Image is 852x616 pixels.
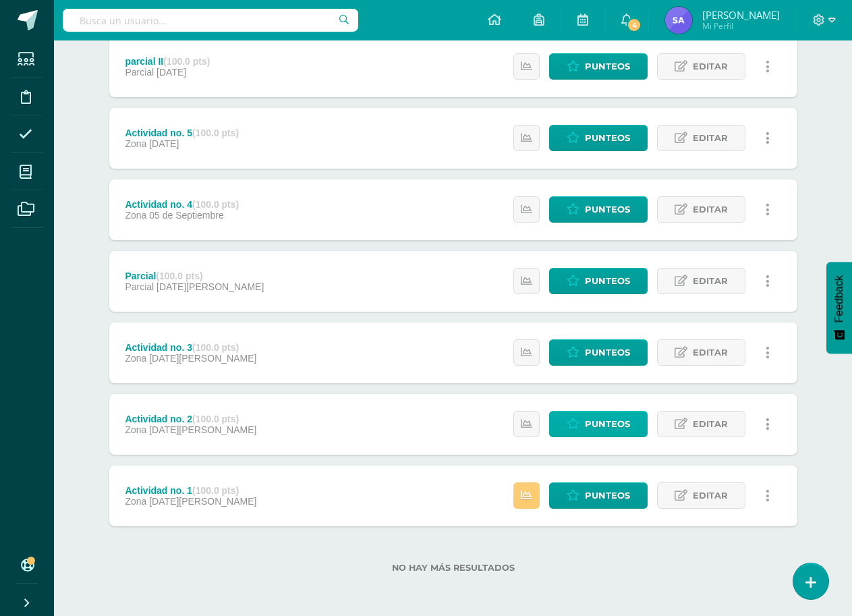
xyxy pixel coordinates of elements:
[549,53,648,80] a: Punteos
[549,125,648,151] a: Punteos
[549,339,648,366] a: Punteos
[125,210,146,221] span: Zona
[125,496,146,507] span: Zona
[109,563,797,573] label: No hay más resultados
[549,411,648,437] a: Punteos
[192,199,239,210] strong: (100.0 pts)
[125,128,239,138] div: Actividad no. 5
[585,483,630,508] span: Punteos
[693,269,728,293] span: Editar
[192,342,239,353] strong: (100.0 pts)
[192,128,239,138] strong: (100.0 pts)
[125,56,210,67] div: parcial II
[693,54,728,79] span: Editar
[125,353,146,364] span: Zona
[163,56,210,67] strong: (100.0 pts)
[665,7,692,34] img: e13c725d1f66a19cb499bd52eb79269c.png
[125,414,256,424] div: Actividad no. 2
[125,342,256,353] div: Actividad no. 3
[149,496,256,507] span: [DATE][PERSON_NAME]
[125,271,264,281] div: Parcial
[125,281,154,292] span: Parcial
[585,412,630,437] span: Punteos
[585,340,630,365] span: Punteos
[125,424,146,435] span: Zona
[693,340,728,365] span: Editar
[585,54,630,79] span: Punteos
[549,268,648,294] a: Punteos
[149,353,256,364] span: [DATE][PERSON_NAME]
[125,67,154,78] span: Parcial
[125,199,239,210] div: Actividad no. 4
[693,412,728,437] span: Editar
[693,483,728,508] span: Editar
[192,414,239,424] strong: (100.0 pts)
[702,8,780,22] span: [PERSON_NAME]
[585,269,630,293] span: Punteos
[627,18,642,32] span: 4
[192,485,239,496] strong: (100.0 pts)
[549,196,648,223] a: Punteos
[826,262,852,354] button: Feedback - Mostrar encuesta
[157,281,264,292] span: [DATE][PERSON_NAME]
[157,67,186,78] span: [DATE]
[149,138,179,149] span: [DATE]
[833,275,845,323] span: Feedback
[149,210,224,221] span: 05 de Septiembre
[125,138,146,149] span: Zona
[125,485,256,496] div: Actividad no. 1
[63,9,358,32] input: Busca un usuario...
[149,424,256,435] span: [DATE][PERSON_NAME]
[702,20,780,32] span: Mi Perfil
[585,197,630,222] span: Punteos
[693,125,728,150] span: Editar
[693,197,728,222] span: Editar
[156,271,202,281] strong: (100.0 pts)
[585,125,630,150] span: Punteos
[549,482,648,509] a: Punteos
